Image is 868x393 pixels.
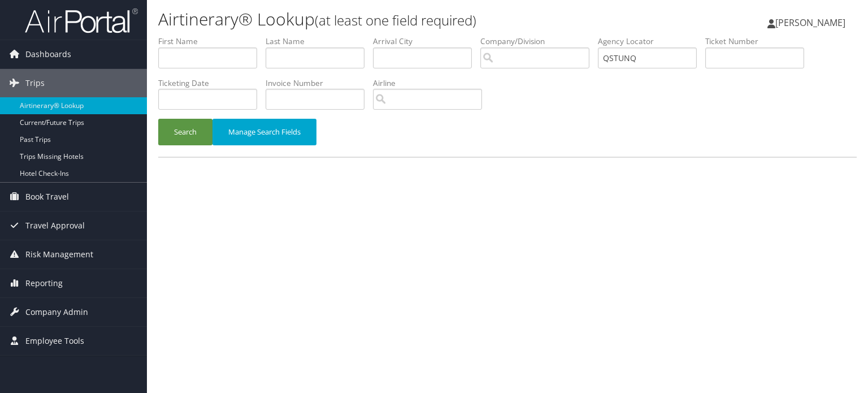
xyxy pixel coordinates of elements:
label: Ticket Number [705,36,813,47]
span: Book Travel [25,183,69,211]
span: Dashboards [25,40,71,68]
label: Ticketing Date [158,77,266,89]
label: Arrival City [373,36,480,47]
img: airportal-logo.png [25,7,138,34]
label: Last Name [266,36,373,47]
label: Airline [373,77,491,89]
label: First Name [158,36,266,47]
label: Agency Locator [598,36,705,47]
span: Company Admin [25,298,88,326]
label: Company/Division [480,36,598,47]
span: Reporting [25,269,63,297]
small: (at least one field required) [315,11,476,29]
button: Search [158,119,212,145]
button: Manage Search Fields [212,119,316,145]
span: [PERSON_NAME] [775,16,845,29]
span: Trips [25,69,45,97]
a: [PERSON_NAME] [767,6,857,40]
span: Travel Approval [25,211,85,240]
span: Risk Management [25,240,93,269]
label: Invoice Number [266,77,373,89]
h1: Airtinerary® Lookup [158,7,624,31]
span: Employee Tools [25,327,84,355]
